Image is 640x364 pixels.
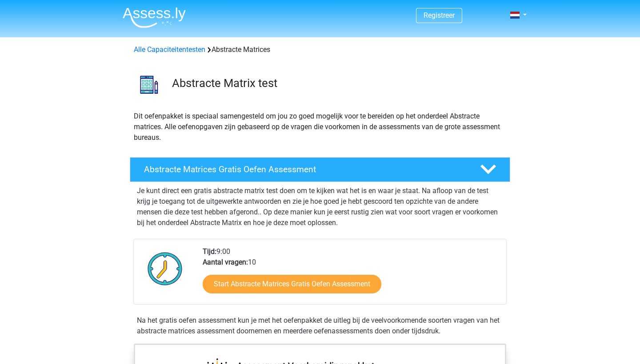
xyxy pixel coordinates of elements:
[144,164,466,174] h4: Abstracte Matrices Gratis Oefen Assessment
[424,11,455,20] a: Registreer
[134,45,205,54] a: Alle Capaciteitentesten
[134,111,506,143] p: Dit oefenpakket is speciaal samengesteld om jou zo goed mogelijk voor te bereiden op het onderdee...
[143,246,188,291] img: Klok
[123,7,186,28] img: Assessly
[203,247,216,256] b: Tijd:
[130,66,168,103] img: abstracte matrices
[137,186,503,228] p: Je kunt direct een gratis abstracte matrix test doen om te kijken wat het is en waar je staat. Na...
[130,44,510,55] div: Abstracte Matrices
[133,315,507,336] div: Na het gratis oefen assessment kun je met het oefenpakket de uitleg bij de veelvoorkomende soorte...
[203,275,381,293] a: Start Abstracte Matrices Gratis Oefen Assessment
[172,76,503,90] h3: Abstracte Matrix test
[126,157,514,182] a: Abstracte Matrices Gratis Oefen Assessment
[203,258,248,266] b: Aantal vragen:
[196,246,506,304] div: 9:00 10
